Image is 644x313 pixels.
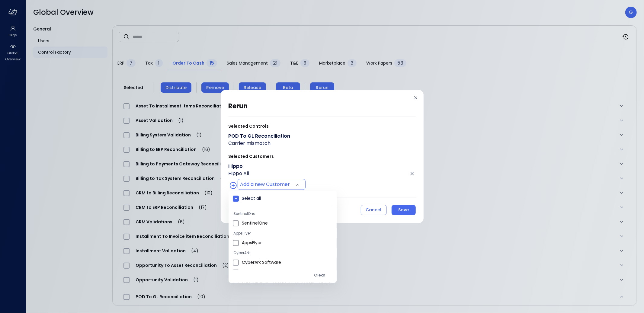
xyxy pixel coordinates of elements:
span: SentinelOne [242,220,332,226]
span: SentinelOne [233,211,255,216]
span: AppsFlyer [233,231,251,236]
span: AppsFlyer [242,240,332,246]
span: CyberArk Israel [242,269,332,276]
button: Clear [308,270,332,280]
span: CyberArk [233,250,250,255]
span: CyberArk Software [242,259,332,266]
span: Select all [242,195,332,202]
div: Clear [314,272,325,279]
